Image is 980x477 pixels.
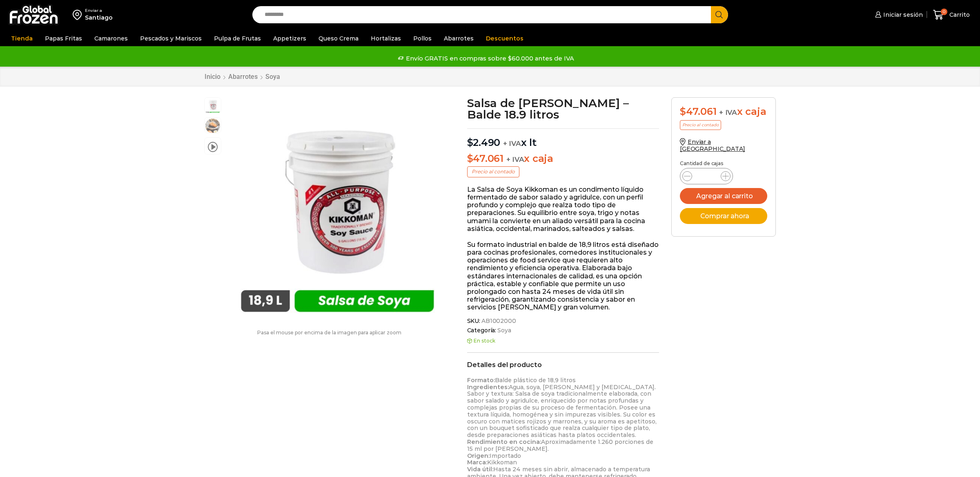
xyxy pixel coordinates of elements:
p: En stock [467,338,659,344]
span: + IVA [503,139,521,148]
bdi: 47.061 [680,105,716,117]
a: Camarones [90,31,132,46]
h2: Detalles del producto [467,361,659,369]
p: Precio al contado [467,166,519,177]
a: Inicio [204,73,221,81]
a: Descuentos [482,31,528,46]
strong: Vida útil: [467,466,493,473]
strong: Formato: [467,376,495,384]
a: Papas Fritas [41,31,86,46]
p: Su formato industrial en balde de 18,9 litros está diseñado para cocinas profesionales, comedores... [467,241,659,311]
p: La Salsa de Soya Kikkoman es un condimento líquido fermentado de sabor salado y agridulce, con un... [467,186,659,233]
button: Search button [711,6,728,23]
h1: Salsa de [PERSON_NAME] – Balde 18.9 litros [467,97,659,120]
button: Comprar ahora [680,208,767,224]
span: $ [467,137,473,148]
span: salsa soya [205,118,221,134]
bdi: 2.490 [467,137,501,148]
a: 0 Carrito [931,5,972,25]
span: salsa de soya kikkoman [205,98,221,114]
p: Cantidad de cajas [680,161,767,166]
a: Pescados y Mariscos [136,31,206,46]
span: Categoría: [467,327,659,334]
a: Hortalizas [367,31,405,46]
a: Appetizers [269,31,310,46]
p: x caja [467,153,659,165]
nav: Breadcrumb [204,73,281,81]
span: AB1002000 [480,318,516,325]
span: + IVA [506,155,524,163]
span: 0 [941,9,947,15]
div: Santiago [85,13,113,22]
p: Pasa el mouse por encima de la imagen para aplicar zoom [204,330,455,336]
a: Abarrotes [228,73,258,81]
div: x caja [680,106,767,118]
p: Precio al contado [680,120,721,130]
bdi: 47.061 [467,152,503,164]
a: Iniciar sesión [873,7,923,23]
div: Enviar a [85,8,113,13]
span: + IVA [719,108,737,116]
strong: Rendimiento en cocina: [467,438,541,446]
span: $ [467,152,473,164]
img: salsa de soya kikkoman [225,97,450,322]
a: Tienda [7,31,37,46]
strong: Marca: [467,459,487,466]
div: 1 / 3 [225,97,450,322]
p: x lt [467,128,659,149]
strong: Origen: [467,452,490,459]
a: Soya [496,327,511,334]
a: Soya [265,73,281,81]
img: address-field-icon.svg [73,8,85,22]
a: Pulpa de Frutas [210,31,265,46]
a: Enviar a [GEOGRAPHIC_DATA] [680,138,745,152]
a: Pollos [409,31,436,46]
span: $ [680,105,686,117]
strong: Ingredientes: [467,383,509,391]
input: Product quantity [699,170,714,182]
span: Carrito [947,11,970,19]
a: Queso Crema [314,31,363,46]
button: Agregar al carrito [680,188,767,204]
a: Abarrotes [440,31,478,46]
span: SKU: [467,318,659,325]
span: Iniciar sesión [881,11,923,19]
